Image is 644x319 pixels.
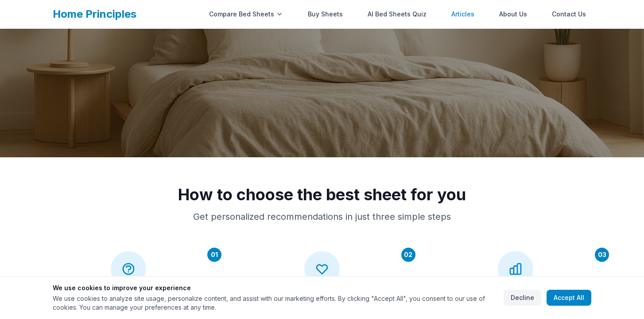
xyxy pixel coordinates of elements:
[547,290,591,306] button: Accept All
[446,5,480,23] a: Articles
[152,210,492,223] p: Get personalized recommendations in just three simple steps
[204,5,288,23] div: Compare Bed Sheets
[504,290,541,306] button: Decline
[207,248,221,262] div: 01
[39,186,605,203] h2: How to choose the best sheet for you
[303,5,348,23] a: Buy Sheets
[547,5,591,23] a: Contact Us
[53,284,497,292] h3: We use cookies to improve your experience
[401,248,415,262] div: 02
[494,5,532,23] a: About Us
[595,248,609,262] div: 03
[53,294,497,312] p: We use cookies to analyze site usage, personalize content, and assist with our marketing efforts....
[362,5,432,23] a: AI Bed Sheets Quiz
[53,8,136,20] a: Home Principles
